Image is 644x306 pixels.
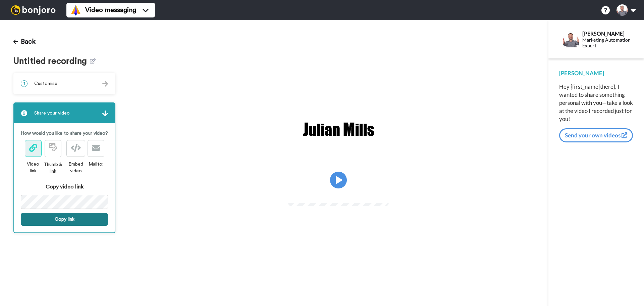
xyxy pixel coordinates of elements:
[24,161,42,174] div: Video link
[21,130,108,137] p: How would you like to share your video?
[582,30,633,37] div: [PERSON_NAME]
[582,37,633,49] div: Marketing Automation Expert
[563,31,579,47] img: Profile Image
[559,83,633,123] div: Hey {first_name|there}, I wanted to share something personal with you—take a look at the video I ...
[42,161,64,175] div: Thumb & link
[64,161,88,174] div: Embed video
[102,81,108,87] img: arrow.svg
[85,5,136,15] span: Video messaging
[21,110,28,117] span: 2
[559,69,633,77] div: [PERSON_NAME]
[13,73,115,94] div: 1Customise
[102,111,108,116] img: arrow.svg
[21,183,108,191] div: Copy video link
[70,5,81,15] img: vm-color.svg
[8,5,58,15] img: bj-logo-header-white.svg
[34,110,70,117] span: Share your video
[302,118,375,140] img: f8494b91-53e0-4db8-ac0e-ddbef9ae8874
[21,213,108,226] button: Copy link
[13,56,90,66] span: Untitled recording
[376,190,383,197] img: Full screen
[13,34,36,50] button: Back
[88,161,104,168] div: Mailto:
[559,128,633,142] button: Send your own videos
[34,80,57,87] span: Customise
[21,80,28,87] span: 1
